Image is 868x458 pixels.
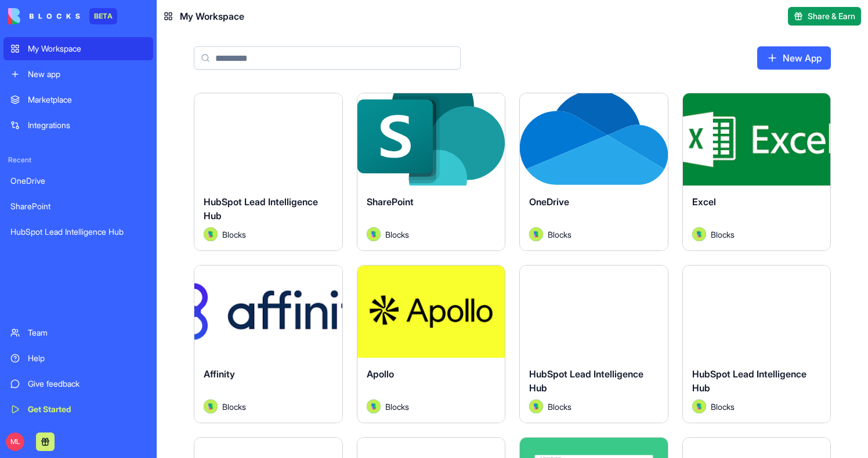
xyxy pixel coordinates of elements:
div: Help [28,352,146,364]
a: Help [3,347,153,370]
span: Recent [3,155,153,165]
img: Avatar [367,227,381,241]
a: Integrations [3,114,153,137]
img: Avatar [692,227,706,241]
a: SharePoint [3,195,153,218]
span: HubSpot Lead Intelligence Hub [529,368,643,394]
img: Avatar [529,399,543,413]
a: HubSpot Lead Intelligence Hub [3,220,153,243]
a: Team [3,321,153,344]
a: HubSpot Lead Intelligence HubAvatarBlocks [194,93,343,251]
a: HubSpot Lead Intelligence HubAvatarBlocks [519,265,668,423]
span: HubSpot Lead Intelligence Hub [204,196,318,221]
div: Marketplace [28,94,146,106]
span: Apollo [367,368,394,380]
span: Blocks [385,228,409,241]
img: logo [8,8,80,24]
a: Get Started [3,398,153,421]
span: ML [6,432,24,451]
img: Avatar [204,227,218,241]
a: AffinityAvatarBlocks [194,265,343,423]
a: Give feedback [3,372,153,395]
a: BETA [8,8,117,24]
div: SharePoint [10,201,146,212]
a: New App [757,46,831,70]
a: ExcelAvatarBlocks [682,93,831,251]
a: SharePointAvatarBlocks [357,93,506,251]
a: My Workspace [3,37,153,60]
a: ApolloAvatarBlocks [357,265,506,423]
span: OneDrive [529,196,569,208]
img: Avatar [204,399,218,413]
a: Marketplace [3,88,153,111]
span: Share & Earn [808,10,855,22]
span: Blocks [548,401,572,413]
span: Blocks [385,401,409,413]
div: BETA [89,8,117,24]
span: SharePoint [367,196,414,208]
button: Share & Earn [788,7,861,26]
div: Integrations [28,119,146,131]
div: My Workspace [28,43,146,54]
a: New app [3,63,153,86]
span: Excel [692,196,716,208]
span: Affinity [204,368,235,380]
span: My Workspace [180,9,244,23]
span: Blocks [222,401,246,413]
img: Avatar [692,399,706,413]
div: Give feedback [28,378,146,390]
a: OneDrive [3,169,153,192]
div: OneDrive [10,175,146,187]
a: OneDriveAvatarBlocks [519,93,668,251]
span: HubSpot Lead Intelligence Hub [692,368,806,394]
div: Get Started [28,404,146,415]
div: New app [28,68,146,80]
span: Blocks [711,228,735,241]
img: Avatar [529,227,543,241]
div: HubSpot Lead Intelligence Hub [10,226,146,238]
span: Blocks [222,228,246,241]
span: Blocks [711,401,735,413]
a: HubSpot Lead Intelligence HubAvatarBlocks [682,265,831,423]
div: Team [28,327,146,339]
span: Blocks [548,228,572,241]
img: Avatar [367,399,381,413]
